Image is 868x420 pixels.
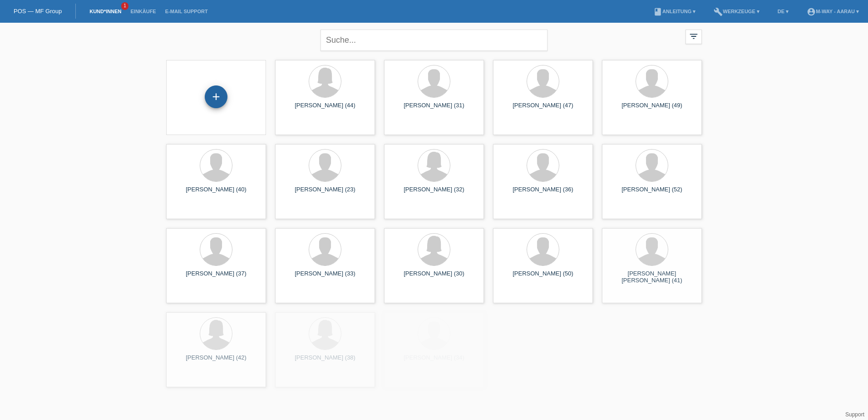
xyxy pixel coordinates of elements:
a: E-Mail Support [161,9,212,14]
div: [PERSON_NAME] (44) [500,354,586,369]
div: [PERSON_NAME] (49) [609,102,695,116]
a: Einkäufe [126,9,160,14]
div: [PERSON_NAME] (42) [173,354,259,369]
i: build [714,7,723,16]
a: Kund*innen [85,9,126,14]
div: [PERSON_NAME] (44) [282,102,368,116]
div: [PERSON_NAME] (33) [282,270,368,285]
a: DE ▾ [773,9,793,14]
a: bookAnleitung ▾ [649,9,700,14]
i: book [653,7,662,16]
div: [PERSON_NAME] (31) [391,102,477,116]
a: buildWerkzeuge ▾ [709,9,764,14]
div: [PERSON_NAME] [PERSON_NAME] (41) [609,270,695,285]
div: [PERSON_NAME] (32) [391,186,477,200]
div: [PERSON_NAME] (36) [500,186,586,200]
div: [PERSON_NAME] (23) [282,186,368,200]
div: [PERSON_NAME] (47) [500,102,586,116]
a: POS — MF Group [14,8,62,15]
div: [PERSON_NAME] (50) [500,270,586,285]
div: [PERSON_NAME] (30) [391,270,477,285]
i: account_circle [807,7,816,16]
div: [PERSON_NAME] (40) [173,186,259,200]
span: 1 [121,2,128,10]
a: account_circlem-way - Aarau ▾ [802,9,863,14]
input: Suche... [321,30,547,51]
div: [PERSON_NAME] (37) [173,270,259,285]
div: Kund*in hinzufügen [205,89,227,105]
a: Support [845,411,864,418]
i: filter_list [689,31,699,41]
div: [PERSON_NAME] (52) [609,186,695,200]
div: [PERSON_NAME] (38) [282,354,368,369]
div: [PERSON_NAME] (34) [391,354,477,369]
